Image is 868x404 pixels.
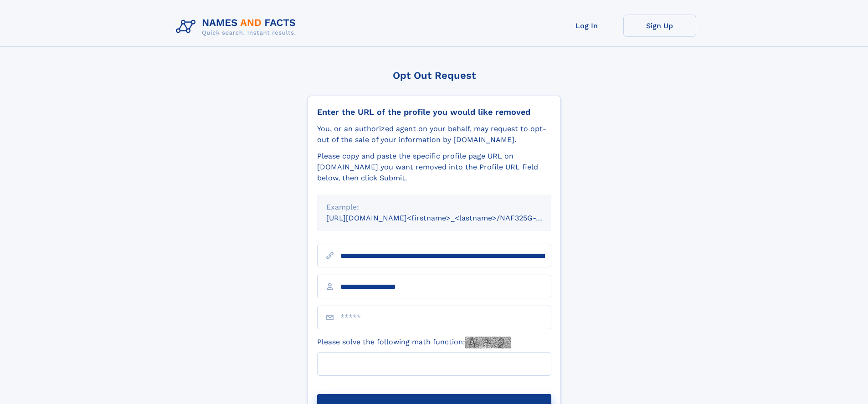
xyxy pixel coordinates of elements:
[172,15,303,39] img: Logo Names and Facts
[317,107,551,117] div: Enter the URL of the profile you would like removed
[317,151,551,184] div: Please copy and paste the specific profile page URL on [DOMAIN_NAME] you want removed into the Pr...
[308,70,561,81] div: Opt Out Request
[317,123,551,145] div: You, or an authorized agent on your behalf, may request to opt-out of the sale of your informatio...
[550,15,623,37] a: Log In
[623,15,696,37] a: Sign Up
[317,337,511,348] label: Please solve the following math function:
[326,214,569,222] small: [URL][DOMAIN_NAME]<firstname>_<lastname>/NAF325G-xxxxxxxx
[326,202,542,213] div: Example:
